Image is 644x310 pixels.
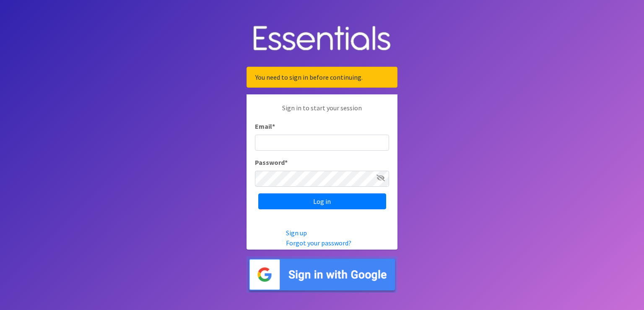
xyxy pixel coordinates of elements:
label: Email [255,121,275,131]
div: You need to sign in before continuing. [247,67,397,88]
label: Password [255,157,288,167]
p: Sign in to start your session [255,103,389,121]
abbr: required [285,158,288,167]
abbr: required [272,122,275,130]
a: Forgot your password? [286,239,351,247]
img: Sign in with Google [247,256,397,293]
img: Human Essentials [247,17,397,60]
input: Log in [258,193,386,209]
a: Sign up [286,229,307,237]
